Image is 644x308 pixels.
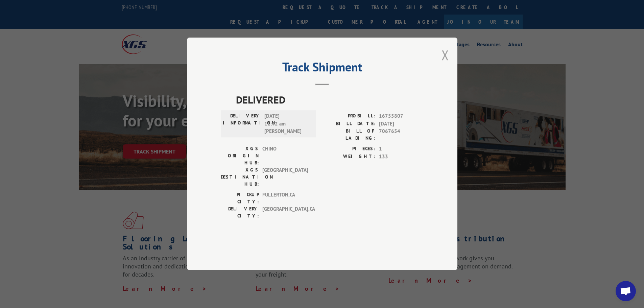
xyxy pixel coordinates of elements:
[223,113,261,136] label: DELIVERY INFORMATION:
[264,113,310,136] span: [DATE] 11:42 am [PERSON_NAME]
[379,153,424,161] span: 133
[379,128,424,142] span: 7067654
[262,167,308,188] span: [GEOGRAPHIC_DATA]
[221,206,259,220] label: DELIVERY CITY:
[221,145,259,167] label: XGS ORIGIN HUB:
[616,281,636,301] div: Open chat
[221,191,259,206] label: PICKUP CITY:
[322,128,376,142] label: BILL OF LADING:
[322,145,376,153] label: PIECES:
[379,120,424,128] span: [DATE]
[322,153,376,161] label: WEIGHT:
[322,120,376,128] label: BILL DATE:
[379,113,424,120] span: 16755807
[221,167,259,188] label: XGS DESTINATION HUB:
[262,206,308,220] span: [GEOGRAPHIC_DATA] , CA
[262,145,308,167] span: CHINO
[379,145,424,153] span: 1
[221,62,424,75] h2: Track Shipment
[262,191,308,206] span: FULLERTON , CA
[322,113,376,120] label: PROBILL:
[236,92,424,108] span: DELIVERED
[442,46,449,64] button: Close modal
